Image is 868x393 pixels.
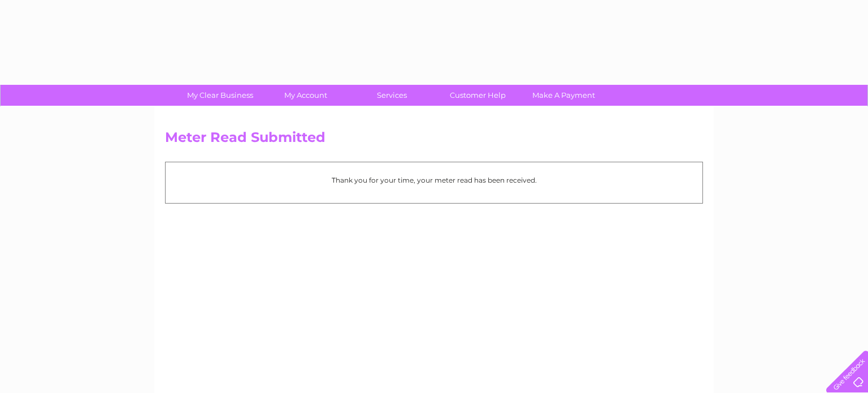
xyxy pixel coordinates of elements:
[259,85,353,106] a: My Account
[165,129,703,151] h2: Meter Read Submitted
[345,85,439,106] a: Services
[517,85,610,106] a: Make A Payment
[431,85,524,106] a: Customer Help
[173,85,267,106] a: My Clear Business
[171,175,697,185] p: Thank you for your time, your meter read has been received.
